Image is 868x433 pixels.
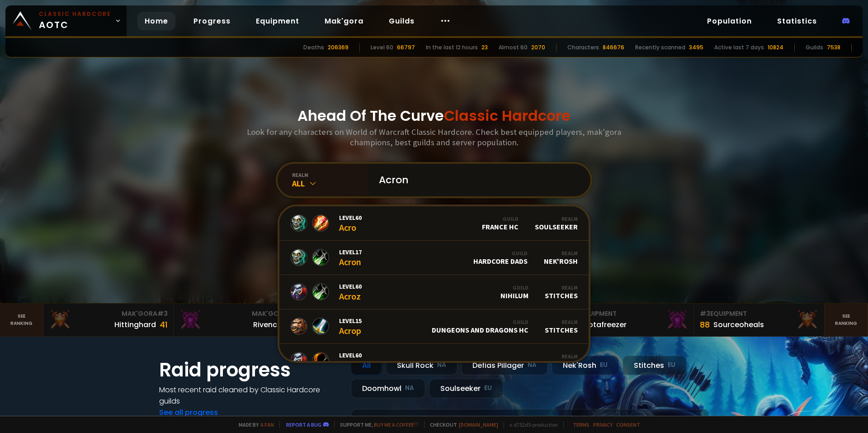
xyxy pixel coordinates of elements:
[49,309,168,319] div: Mak'Gora
[535,215,578,222] div: Realm
[770,12,824,30] a: Statistics
[535,215,578,231] div: Soulseeker
[444,105,571,126] span: Classic Hardcore
[689,43,703,52] div: 3495
[292,171,368,178] div: realm
[43,304,174,336] a: Mak'Gora#3Hittinghard41
[528,361,537,370] small: NA
[159,407,218,418] a: See all progress
[339,351,362,359] span: Level 60
[186,12,238,30] a: Progress
[545,319,578,334] div: Stitches
[461,356,548,375] div: Defias Pillager
[635,43,685,52] div: Recently scanned
[137,12,175,30] a: Home
[806,43,823,52] div: Guilds
[544,250,578,266] div: Nek'Rosh
[459,421,498,428] a: [DOMAIN_NAME]
[544,250,578,257] div: Realm
[303,43,324,52] div: Deaths
[279,344,589,378] a: Level60AcrozRealmSkull Rock
[482,215,519,222] div: Guild
[593,421,613,428] a: Privacy
[260,421,274,428] a: a fan
[292,178,368,189] div: All
[573,421,590,428] a: Terms
[339,351,362,371] div: Acroz
[253,319,282,330] div: Rivench
[114,319,156,330] div: Hittinghard
[39,10,111,18] small: Classic Hardcore
[552,356,619,375] div: Nek'Rosh
[713,319,764,330] div: Sourceoheals
[159,356,340,384] h1: Raid progress
[351,379,425,398] div: Doomhowl
[504,421,558,428] span: v. d752d5 - production
[482,215,519,231] div: FRANCE HC
[694,304,825,336] a: #3Equipment88Sourceoheals
[339,248,362,267] div: Acron
[160,319,168,331] div: 41
[825,304,868,336] a: Seeranking
[484,384,492,393] small: EU
[537,353,578,360] div: Realm
[328,43,349,52] div: 206369
[371,43,393,52] div: Level 60
[297,105,571,127] h1: Ahead Of The Curve
[339,282,362,302] div: Acroz
[179,309,298,319] div: Mak'Gora
[334,421,419,428] span: Support me,
[545,284,578,291] div: Realm
[405,384,414,393] small: NA
[545,319,578,325] div: Realm
[5,5,127,36] a: Classic HardcoreAOTC
[351,356,382,375] div: All
[351,409,709,433] a: a month agozgpetri on godDefias Pillager8 /90
[373,164,580,196] input: Search a character...
[286,421,321,428] a: Report a bug
[233,421,274,428] span: Made by
[714,43,764,52] div: Active last 7 days
[827,43,840,52] div: 7538
[432,319,528,334] div: Dungeons and Dragons HC
[397,43,415,52] div: 66797
[473,250,528,266] div: Hardcore Dads
[317,12,371,30] a: Mak'gora
[382,12,422,30] a: Guilds
[583,319,627,330] div: Notafreezer
[499,43,528,52] div: Almost 60
[700,12,759,30] a: Population
[603,43,624,52] div: 846676
[545,284,578,300] div: Stitches
[481,43,488,52] div: 23
[243,127,625,148] h3: Look for any characters on World of Warcraft Classic Hardcore. Check best equipped players, mak'g...
[374,421,419,428] a: Buy me a coffee
[668,361,675,370] small: EU
[500,284,528,300] div: Nihilum
[159,384,340,407] h4: Most recent raid cleaned by Classic Hardcore guilds
[600,361,608,370] small: EU
[339,214,362,233] div: Acro
[623,356,687,375] div: Stitches
[39,10,111,32] span: AOTC
[339,282,362,290] span: Level 60
[339,317,362,336] div: Acrop
[700,319,710,331] div: 88
[249,12,307,30] a: Equipment
[386,356,458,375] div: Skull Rock
[473,250,528,257] div: Guild
[700,309,819,319] div: Equipment
[424,421,498,428] span: Checkout
[567,43,599,52] div: Characters
[500,284,528,291] div: Guild
[564,304,694,336] a: #2Equipment88Notafreezer
[279,275,589,309] a: Level60AcrozGuildNihilumRealmStitches
[339,248,362,256] span: Level 17
[426,43,478,52] div: In the last 12 hours
[432,319,528,325] div: Guild
[531,43,545,52] div: 2070
[279,241,589,275] a: Level17AcronGuildHardcore DadsRealmNek'Rosh
[157,309,168,318] span: # 3
[537,353,578,369] div: Skull Rock
[768,43,783,52] div: 10824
